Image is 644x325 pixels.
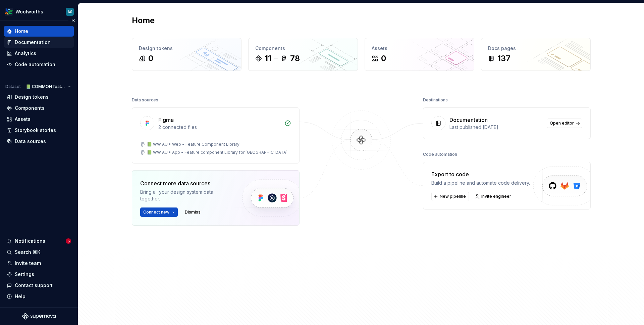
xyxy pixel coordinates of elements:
div: 0 [148,53,153,64]
a: Code automation [4,59,74,70]
button: WoolworthsAS [1,4,76,19]
div: Woolworths [15,8,43,15]
a: Assets [4,114,74,125]
div: Build a pipeline and automate code delivery. [431,180,530,186]
div: Documentation [449,116,488,124]
div: Connect more data sources [140,179,231,187]
span: Open editor [550,121,574,126]
div: Search ⌘K [15,249,40,256]
div: Assets [372,45,467,52]
div: Design tokens [15,94,49,100]
button: Notifications5 [4,236,74,246]
a: Storybook stories [4,125,74,136]
a: Figma2 connected files📗 WW AU • Web • Feature Component Library📗 WW AU • App • Feature component ... [132,107,300,164]
div: 11 [265,53,271,64]
div: Docs pages [488,45,584,52]
div: Components [255,45,351,52]
div: Bring all your design system data together. [140,189,231,202]
div: Storybook stories [15,127,56,134]
span: 📗 COMMON feature components [26,84,65,89]
div: AS [67,9,72,14]
button: 📗 COMMON feature components [23,82,74,91]
a: Design tokens [4,92,74,102]
div: Notifications [15,238,45,244]
button: Contact support [4,280,74,291]
img: 551ca721-6c59-42a7-accd-e26345b0b9d6.png [5,8,13,16]
div: 📗 WW AU • App • Feature component Library for [GEOGRAPHIC_DATA] [147,150,287,155]
div: Components [15,105,45,111]
div: Last published [DATE] [449,124,543,131]
a: Open editor [547,119,582,128]
div: Assets [15,116,31,123]
div: Figma [158,116,174,124]
h2: Home [132,15,155,26]
div: Export to code [431,170,530,178]
div: Settings [15,271,34,278]
div: Code automation [423,150,457,159]
div: Analytics [15,50,36,57]
button: Dismiss [182,207,204,217]
button: Connect new [140,207,178,217]
a: Assets0 [365,38,474,71]
a: Components [4,103,74,113]
button: Collapse sidebar [68,16,78,25]
div: Invite team [15,260,41,267]
span: Dismiss [185,210,201,215]
div: 2 connected files [158,124,280,131]
a: Invite engineer [473,192,514,201]
div: Data sources [15,138,46,145]
div: Dataset [5,84,21,89]
button: Search ⌘K [4,247,74,258]
div: Destinations [423,95,448,105]
a: Data sources [4,136,74,147]
a: Design tokens0 [132,38,241,71]
div: Help [15,293,25,300]
a: Documentation [4,37,74,48]
div: Data sources [132,95,158,105]
div: Code automation [15,61,55,68]
div: Documentation [15,39,51,46]
span: 5 [66,238,71,244]
a: Components1178 [248,38,358,71]
span: Connect new [143,210,169,215]
svg: Supernova Logo [22,313,56,320]
div: Contact support [15,282,53,289]
a: Docs pages137 [481,38,591,71]
div: 78 [290,53,300,64]
button: New pipeline [431,192,469,201]
a: Analytics [4,48,74,59]
div: Home [15,28,28,35]
div: 0 [381,53,386,64]
div: 📗 WW AU • Web • Feature Component Library [147,142,239,147]
a: Settings [4,269,74,280]
div: 137 [497,53,511,64]
a: Invite team [4,258,74,269]
button: Help [4,291,74,302]
span: Invite engineer [481,194,511,199]
a: Home [4,26,74,37]
span: New pipeline [440,194,466,199]
div: Design tokens [139,45,234,52]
